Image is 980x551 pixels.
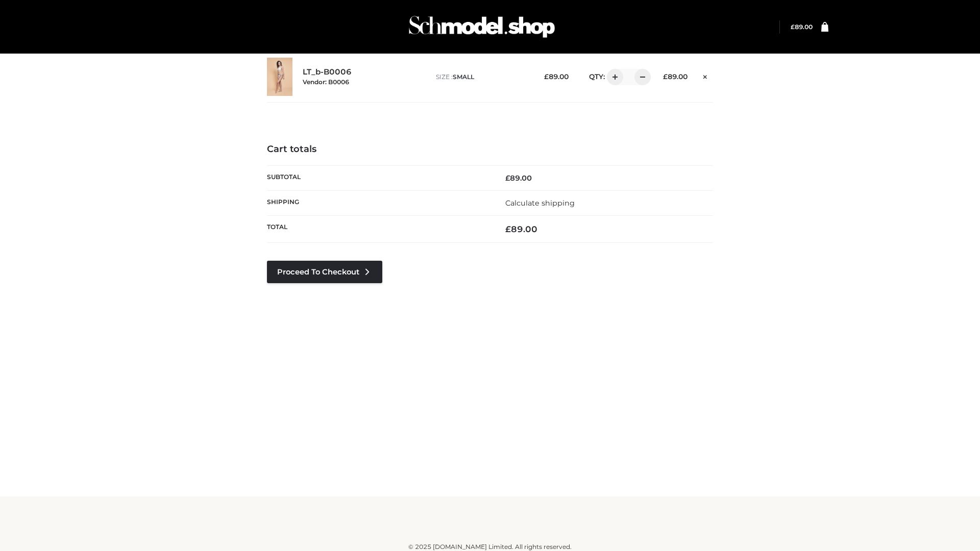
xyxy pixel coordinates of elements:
bdi: 89.00 [791,23,813,31]
span: £ [791,23,795,31]
bdi: 89.00 [663,72,688,81]
span: £ [663,72,668,81]
a: LT_b-B0006 [303,67,352,77]
a: £89.00 [791,23,813,31]
a: Calculate shipping [505,198,575,208]
small: Vendor: B0006 [303,78,349,86]
bdi: 89.00 [505,224,537,234]
bdi: 89.00 [544,72,569,81]
img: Schmodel Admin 964 [405,7,558,47]
span: SMALL [453,73,474,81]
th: Total [267,216,490,243]
a: Proceed to Checkout [267,261,382,283]
p: size : [436,72,528,82]
h4: Cart totals [267,144,713,155]
img: LT_b-B0006 - SMALL [267,58,292,96]
bdi: 89.00 [505,173,532,183]
a: Remove this item [698,69,713,82]
div: QTY: [579,69,647,85]
span: £ [505,224,511,234]
th: Subtotal [267,165,490,190]
span: £ [505,173,510,183]
th: Shipping [267,190,490,215]
span: £ [544,72,549,81]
